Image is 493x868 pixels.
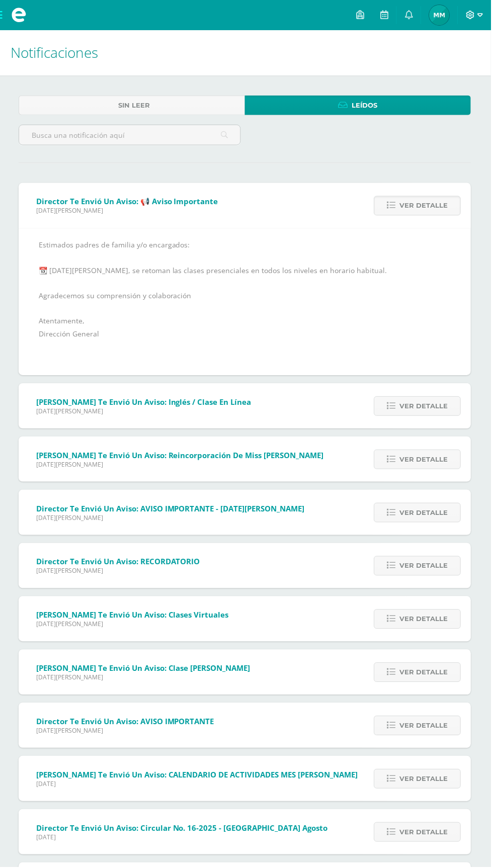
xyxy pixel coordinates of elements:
span: [DATE] [38,780,360,789]
span: [PERSON_NAME] te envió un aviso: Reincorporación de Miss [PERSON_NAME] [38,451,325,461]
input: Busca una notificación aquí [21,125,242,145]
span: Director te envió un aviso: AVISO IMPORTANTE [38,717,216,727]
span: [PERSON_NAME] te envió un aviso: Clases Virtuales [38,611,230,621]
span: Director te envió un aviso: AVISO IMPORTANTE - [DATE][PERSON_NAME] [38,504,306,514]
div: Estimados padres de familia y/o encargados: 📆 [DATE][PERSON_NAME], se retoman las clases presenci... [40,239,453,366]
span: [DATE] [38,834,330,842]
span: Leídos [354,96,379,115]
span: [DATE][PERSON_NAME] [38,514,306,523]
span: [PERSON_NAME] te envió un aviso: Clase [PERSON_NAME] [38,664,252,674]
img: 996a681d997679c1571cd8e635669bbb.png [431,5,451,25]
a: Sin leer [20,96,247,115]
span: Ver detalle [401,557,450,576]
span: Ver detalle [401,504,450,523]
span: [DATE][PERSON_NAME] [38,207,220,215]
span: [DATE][PERSON_NAME] [38,621,230,629]
span: Ver detalle [401,197,450,215]
span: Ver detalle [401,770,450,789]
span: Director te envió un aviso: 📢 Aviso Importante [38,197,220,207]
span: Ver detalle [401,451,450,469]
span: [DATE][PERSON_NAME] [38,461,325,469]
span: Ver detalle [401,397,450,416]
a: Leídos [247,96,473,115]
span: [DATE][PERSON_NAME] [38,407,253,416]
span: Notificaciones [12,43,100,62]
span: [DATE][PERSON_NAME] [38,727,216,736]
span: Ver detalle [401,717,450,736]
span: Ver detalle [401,664,450,682]
span: [DATE][PERSON_NAME] [38,674,252,682]
span: Ver detalle [401,611,450,629]
span: Ver detalle [401,824,450,842]
span: [PERSON_NAME] te envió un aviso: CALENDARIO DE ACTIVIDADES MES [PERSON_NAME] [38,770,360,780]
span: Director te envió un aviso: Circular No. 16-2025 - [GEOGRAPHIC_DATA] agosto [38,824,330,834]
span: Sin leer [120,96,151,115]
span: Director te envió un aviso: RECORDATORIO [38,557,202,567]
span: [PERSON_NAME] te envió un aviso: Inglés / Clase en Línea [38,397,253,407]
span: [DATE][PERSON_NAME] [38,567,202,576]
